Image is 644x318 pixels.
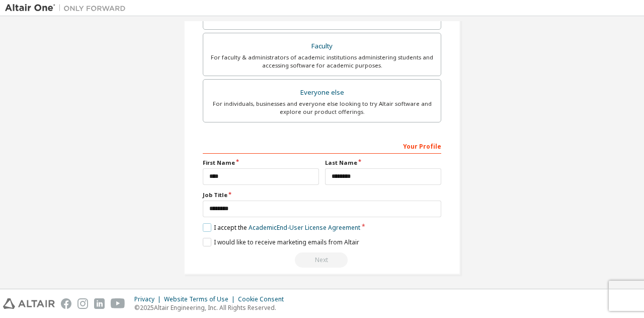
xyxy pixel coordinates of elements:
div: Everyone else [209,86,435,100]
div: Your Profile [203,138,441,154]
img: linkedin.svg [94,298,105,309]
div: Read and acccept EULA to continue [203,252,441,268]
div: Privacy [134,295,164,303]
div: Faculty [209,39,435,53]
img: facebook.svg [61,298,71,309]
div: For faculty & administrators of academic institutions administering students and accessing softwa... [209,53,435,70]
div: For individuals, businesses and everyone else looking to try Altair software and explore our prod... [209,100,435,116]
label: First Name [203,159,319,167]
label: I accept the [203,223,360,232]
div: Cookie Consent [238,295,290,303]
label: I would like to receive marketing emails from Altair [203,238,359,246]
div: Website Terms of Use [164,295,238,303]
label: Last Name [325,159,441,167]
img: youtube.svg [111,298,125,309]
label: Job Title [203,191,441,199]
a: Academic End-User License Agreement [249,223,360,232]
img: instagram.svg [77,298,88,309]
p: © 2025 Altair Engineering, Inc. All Rights Reserved. [134,303,290,312]
img: Altair One [5,3,131,13]
img: altair_logo.svg [3,298,55,309]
